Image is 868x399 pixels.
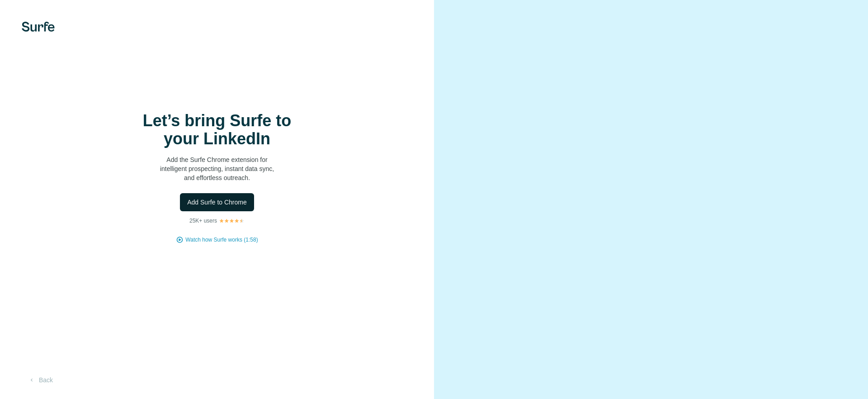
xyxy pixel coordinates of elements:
p: Add the Surfe Chrome extension for intelligent prospecting, instant data sync, and effortless out... [127,155,307,182]
button: Watch how Surfe works (1:58) [185,236,258,244]
button: Back [22,372,59,388]
h1: Let’s bring Surfe to your LinkedIn [127,112,307,148]
img: Surfe's logo [22,22,55,32]
img: Rating Stars [219,218,245,223]
p: 25K+ users [189,217,217,225]
button: Add Surfe to Chrome [180,193,254,211]
span: Add Surfe to Chrome [187,198,247,207]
